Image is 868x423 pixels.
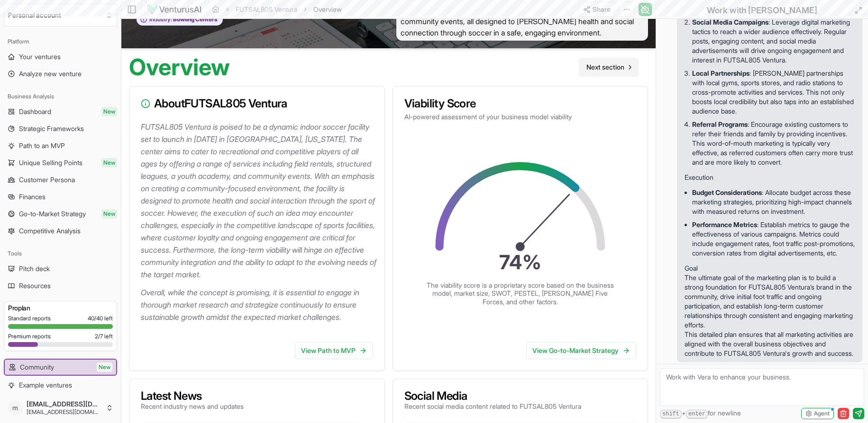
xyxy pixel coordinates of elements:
[20,362,54,372] span: Community
[4,104,117,119] a: DashboardNew
[295,342,373,359] a: View Path to MVP
[586,62,624,72] span: Next section
[101,107,117,116] span: New
[692,120,748,128] strong: Referral Programs
[19,158,82,167] span: Unique Selling Points
[19,226,81,236] span: Competitive Analysis
[19,264,50,273] span: Pitch deck
[692,218,855,260] li: : Establish metrics to gauge the effectiveness of various campaigns. Metrics could include engage...
[4,34,117,49] div: Platform
[19,124,84,133] span: Strategic Frameworks
[579,58,639,77] a: Go to next page
[4,66,117,81] a: Analyze new venture
[8,315,51,322] span: Standard reports
[404,98,637,109] h3: Viability Score
[95,333,113,340] span: 2 / 7 left
[579,58,639,77] nav: pagination
[526,342,636,359] a: View Go-to-Market Strategy
[685,264,855,273] h3: Goal
[4,155,117,170] a: Unique Selling PointsNew
[404,390,581,402] h3: Social Media
[692,186,855,218] li: : Allocate budget across these marketing strategies, prioritizing high-impact channels with measu...
[425,281,615,306] p: The viability score is a proprietary score based on the business model, market size, SWOT, PESTEL...
[141,390,244,402] h3: Latest News
[692,69,855,116] p: : [PERSON_NAME] partnerships with local gyms, sports stores, and radio stations to cross-promote ...
[19,69,82,79] span: Analyze new venture
[692,120,855,167] p: : Encourage existing customers to refer their friends and family by providing incentives. This wo...
[4,172,117,187] a: Customer Persona
[19,52,61,62] span: Your ventures
[4,246,117,261] div: Tools
[685,173,855,182] h3: Execution
[685,330,855,358] p: This detailed plan ensures that all marketing activities are aligned with the overall business ob...
[4,121,117,136] a: Strategic Frameworks
[4,278,117,293] a: Resources
[5,360,116,375] a: CommunityNew
[101,209,117,219] span: New
[499,250,541,273] text: 74 %
[141,121,377,281] p: FUTSAL805 Ventura is poised to be a dynamic indoor soccer facility set to launch in [DATE] in [GE...
[19,141,65,150] span: Path to an MVP
[692,18,768,26] strong: Social Media Campaigns
[4,89,117,104] div: Business Analysis
[97,362,112,372] span: New
[660,408,741,419] span: + for newline
[19,281,51,291] span: Resources
[19,192,46,202] span: Finances
[137,13,223,26] button: Industry:Bowling Centers
[19,175,75,185] span: Customer Persona
[19,209,86,219] span: Go-to-Market Strategy
[4,206,117,221] a: Go-to-Market StrategyNew
[4,261,117,276] a: Pitch deck
[27,408,102,416] span: [EMAIL_ADDRESS][DOMAIN_NAME]
[814,410,830,417] span: Agent
[141,402,244,411] p: Recent industry news and updates
[172,16,218,23] span: Bowling Centers
[685,273,855,330] p: The ultimate goal of the marketing plan is to build a strong foundation for FUTSAL805 Ventura’s b...
[141,98,373,109] h3: About FUTSAL805 Ventura
[8,400,23,415] span: m
[101,158,117,167] span: New
[4,138,117,153] a: Path to an MVP
[19,107,51,116] span: Dashboard
[686,410,708,419] kbd: enter
[404,402,581,411] p: Recent social media content related to FUTSAL805 Ventura
[88,315,113,322] span: 40 / 40 left
[4,223,117,238] a: Competitive Analysis
[141,286,377,323] p: Overall, while the concept is promising, it is essential to engage in thorough market research an...
[4,189,117,204] a: Finances
[8,333,51,340] span: Premium reports
[660,410,682,419] kbd: shift
[149,16,172,23] span: Industry:
[4,378,117,393] a: Example ventures
[692,69,749,77] strong: Local Partnerships
[692,220,757,229] strong: Performance Metrics
[692,188,762,196] strong: Budget Considerations
[27,400,102,408] span: [EMAIL_ADDRESS][DOMAIN_NAME]
[8,303,113,313] h3: Pro plan
[801,408,834,419] button: Agent
[19,380,72,390] span: Example ventures
[4,49,117,64] a: Your ventures
[129,56,230,79] h1: Overview
[692,18,855,65] p: : Leverage digital marketing tactics to reach a wider audience effectively. Regular posts, engagi...
[404,112,637,122] p: AI-powered assessment of your business model viability
[4,397,117,419] button: m[EMAIL_ADDRESS][DOMAIN_NAME][EMAIL_ADDRESS][DOMAIN_NAME]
